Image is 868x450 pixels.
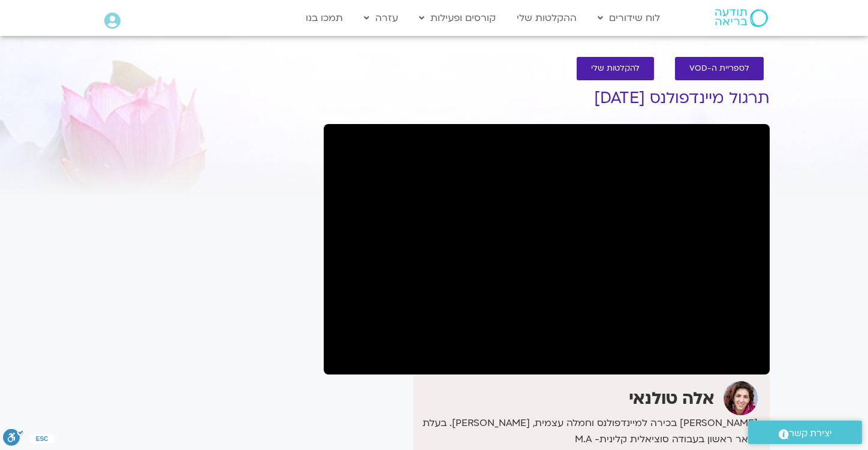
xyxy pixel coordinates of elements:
[724,381,758,415] img: אלה טולנאי
[413,7,502,29] a: קורסים ופעילות
[789,425,832,442] span: יצירת קשר
[629,387,715,410] strong: אלה טולנאי
[689,64,749,73] span: לספריית ה-VOD
[748,421,862,444] a: יצירת קשר
[675,57,764,80] a: לספריית ה-VOD
[511,7,583,29] a: ההקלטות שלי
[300,7,349,29] a: תמכו בנו
[591,64,640,73] span: להקלטות שלי
[324,89,770,107] h1: תרגול מיינדפולנס [DATE]
[358,7,404,29] a: עזרה
[715,9,768,27] img: תודעה בריאה
[577,57,654,80] a: להקלטות שלי
[592,7,666,29] a: לוח שידורים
